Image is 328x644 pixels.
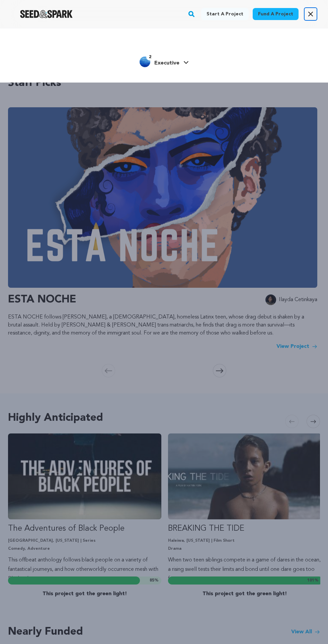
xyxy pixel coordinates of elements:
img: Seed&Spark Logo Dark Mode [20,10,73,18]
a: Seed&Spark Homepage [20,10,73,18]
a: Executive's Profile [140,55,189,67]
div: Executive's Profile [140,56,179,67]
span: Executive [154,60,179,66]
a: Fund a project [253,8,299,20]
span: 2 [146,54,154,60]
a: Start a project [201,8,249,20]
img: b301528fc94d2470.jpg [140,56,150,67]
